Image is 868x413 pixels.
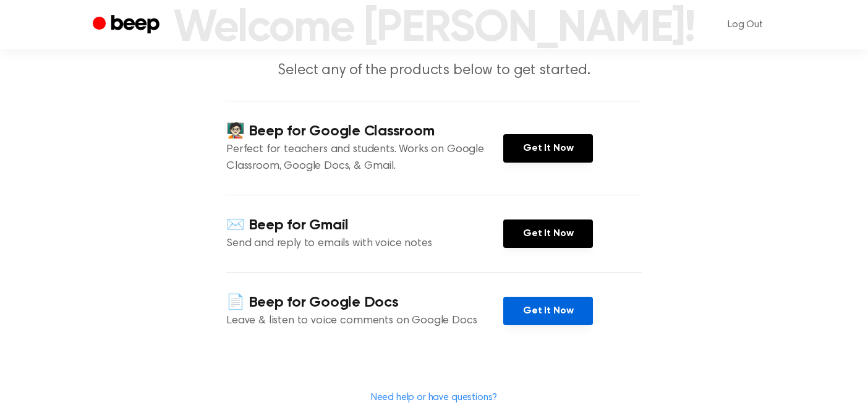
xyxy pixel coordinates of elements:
p: Leave & listen to voice comments on Google Docs [226,313,503,330]
h4: 📄 Beep for Google Docs [226,292,503,313]
a: Get It Now [503,219,593,248]
a: Need help or have questions? [371,393,498,402]
h4: ✉️ Beep for Gmail [226,215,503,236]
a: Get It Now [503,297,593,325]
a: Log Out [715,10,775,40]
p: Perfect for teachers and students. Works on Google Classroom, Google Docs, & Gmail. [226,142,503,175]
a: Get It Now [503,134,593,163]
p: Select any of the products below to get started. [197,61,671,81]
h4: 🧑🏻‍🏫 Beep for Google Classroom [226,121,503,142]
p: Send and reply to emails with voice notes [226,236,503,252]
a: Beep [93,13,163,37]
